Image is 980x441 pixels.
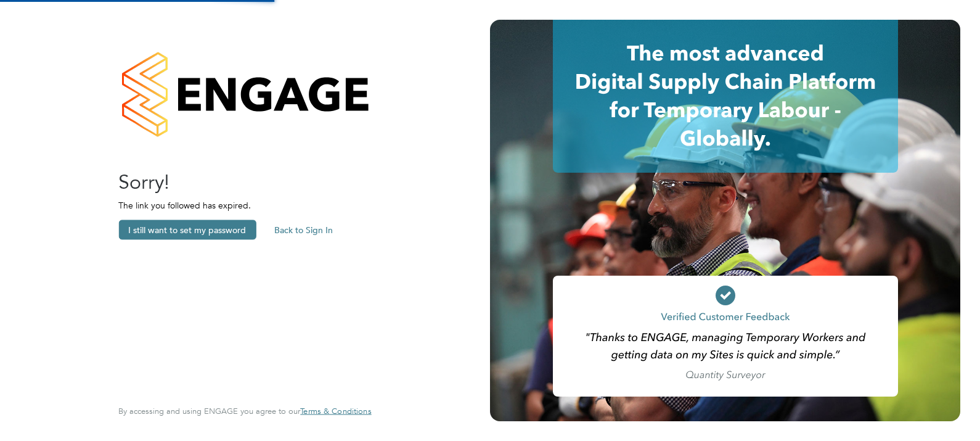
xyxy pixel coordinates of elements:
p: The link you followed has expired. [118,200,359,211]
button: I still want to set my password [118,220,256,240]
span: By accessing and using ENGAGE you agree to our [118,406,371,416]
button: Back to Sign In [264,220,343,240]
h2: Sorry! [118,169,359,195]
a: Terms & Conditions [300,406,371,416]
